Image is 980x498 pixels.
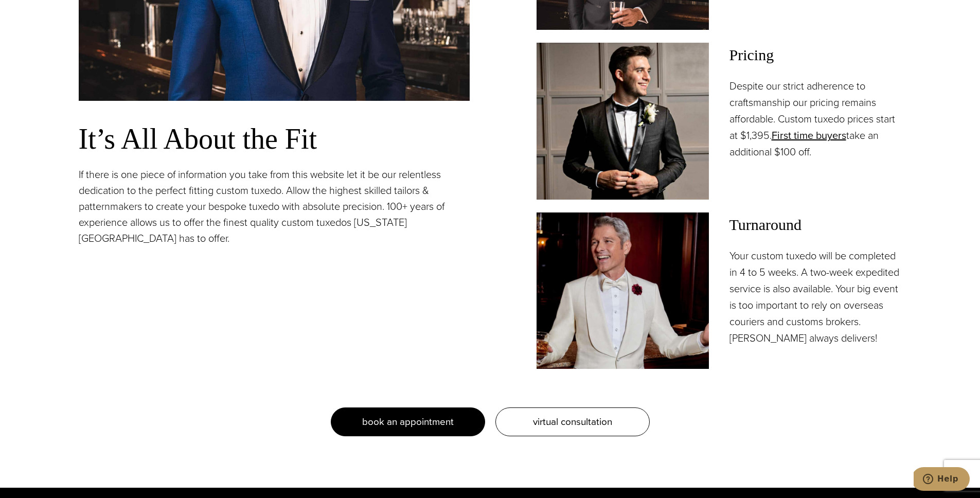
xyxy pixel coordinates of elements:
a: First time buyers [772,128,846,143]
h3: It’s All About the Fit [79,121,470,156]
span: book an appointment [362,414,454,429]
span: Turnaround [729,212,902,237]
img: Model in white custom tailored tuxedo jacket with wide white shawl lapel, white shirt and bowtie.... [537,212,709,369]
iframe: Opens a widget where you can chat to one of our agents [914,467,970,493]
img: Client in classic black shawl collar black custom tuxedo. [537,43,709,199]
p: Your custom tuxedo will be completed in 4 to 5 weeks. A two-week expedited service is also availa... [729,247,902,346]
a: virtual consultation [495,407,650,436]
span: virtual consultation [533,414,612,429]
a: book an appointment [331,407,485,436]
p: If there is one piece of information you take from this website let it be our relentless dedicati... [79,167,470,246]
p: Despite our strict adherence to craftsmanship our pricing remains affordable. Custom tuxedo price... [729,78,902,160]
span: Pricing [729,43,902,67]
